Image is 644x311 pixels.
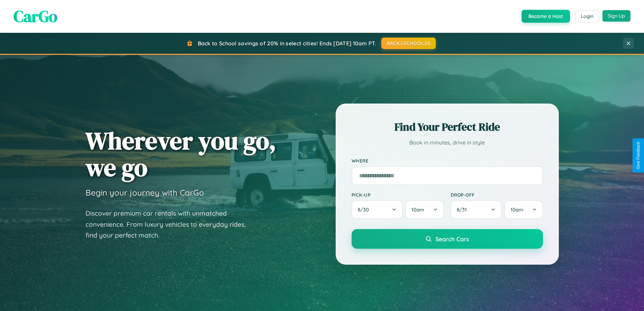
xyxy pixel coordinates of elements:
button: Become a Host [522,10,570,23]
button: 8/30 [352,200,403,219]
h3: Begin your journey with CarGo [86,187,204,198]
button: Sign Up [602,10,630,22]
span: 8 / 31 [457,206,470,213]
label: Pick-up [352,192,444,198]
button: 10am [504,200,543,219]
h2: Find Your Perfect Ride [352,119,543,134]
p: Book in minutes, drive in style [352,138,543,148]
span: Back to School savings of 20% in select cities! Ends [DATE] 10am PT. [198,40,376,47]
span: 10am [411,206,424,213]
button: Login [575,10,599,22]
label: Where [352,158,543,163]
button: 8/31 [451,200,502,219]
label: Drop-off [451,192,543,198]
p: Discover premium car rentals with unmatched convenience. From luxury vehicles to everyday rides, ... [86,208,255,241]
h1: Wherever you go, we go [86,127,276,181]
span: 8 / 30 [358,206,372,213]
span: 10am [510,206,523,213]
span: CarGo [14,5,57,27]
span: Search Cars [435,235,469,243]
button: Search Cars [352,229,543,249]
button: BACK2SCHOOL20 [381,38,436,49]
button: 10am [405,200,444,219]
div: Give Feedback [636,142,641,169]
